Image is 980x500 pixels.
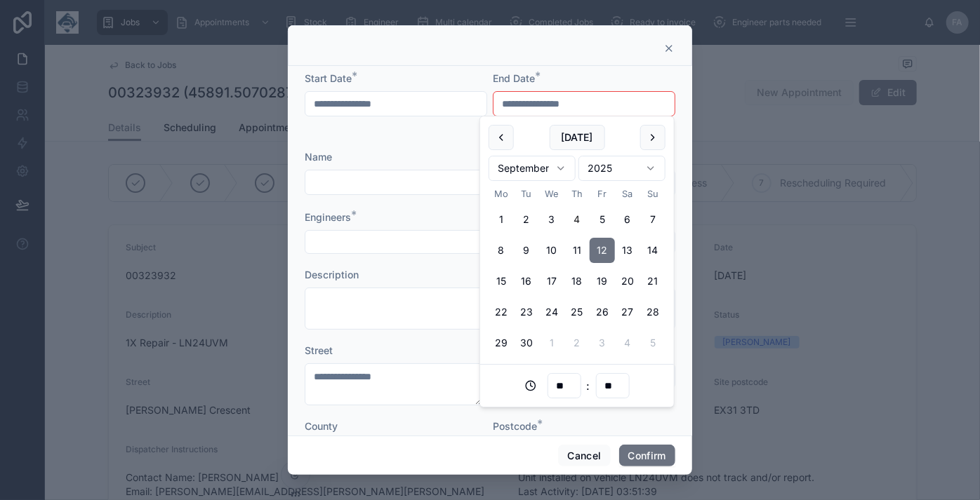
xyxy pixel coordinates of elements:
[489,269,514,294] button: Monday, 15 September 2025
[514,269,539,294] button: Tuesday, 16 September 2025
[590,330,615,356] button: Friday, 3 October 2025
[539,187,564,201] th: Wednesday
[539,238,564,263] button: Wednesday, 10 September 2025
[619,445,675,467] button: Confirm
[615,238,640,263] button: Saturday, 13 September 2025
[615,299,640,325] button: Saturday, 27 September 2025
[489,187,666,356] table: September 2025
[489,330,514,356] button: Monday, 29 September 2025
[305,151,332,163] span: Name
[564,187,590,201] th: Thursday
[615,269,640,294] button: Saturday, 20 September 2025
[558,445,610,467] button: Cancel
[493,72,535,84] span: End Date
[640,269,666,294] button: Sunday, 21 September 2025
[489,299,514,325] button: Monday, 22 September 2025
[590,299,615,325] button: Friday, 26 September 2025
[514,187,539,201] th: Tuesday
[640,330,666,356] button: Sunday, 5 October 2025
[493,420,537,432] span: Postcode
[640,187,666,201] th: Sunday
[305,72,352,84] span: Start Date
[564,207,590,232] button: Today, Thursday, 4 September 2025
[640,238,666,263] button: Sunday, 14 September 2025
[305,344,333,356] span: Street
[615,207,640,232] button: Saturday, 6 September 2025
[489,187,514,201] th: Monday
[564,299,590,325] button: Thursday, 25 September 2025
[539,299,564,325] button: Wednesday, 24 September 2025
[305,211,351,223] span: Engineers
[539,207,564,232] button: Wednesday, 3 September 2025
[514,330,539,356] button: Tuesday, 30 September 2025
[489,207,514,232] button: Monday, 1 September 2025
[640,207,666,232] button: Sunday, 7 September 2025
[514,299,539,325] button: Tuesday, 23 September 2025
[590,269,615,294] button: Friday, 19 September 2025
[640,299,666,325] button: Sunday, 28 September 2025
[564,238,590,263] button: Thursday, 11 September 2025
[549,125,604,150] button: [DATE]
[590,207,615,232] button: Friday, 5 September 2025
[514,207,539,232] button: Tuesday, 2 September 2025
[539,330,564,356] button: Wednesday, 1 October 2025
[489,238,514,263] button: Monday, 8 September 2025
[615,187,640,201] th: Saturday
[615,330,640,356] button: Saturday, 4 October 2025
[590,238,615,263] button: Friday, 12 September 2025, selected
[590,187,615,201] th: Friday
[564,269,590,294] button: Thursday, 18 September 2025
[305,269,359,281] span: Description
[564,330,590,356] button: Thursday, 2 October 2025
[539,269,564,294] button: Wednesday, 17 September 2025
[489,373,666,398] div: :
[514,238,539,263] button: Tuesday, 9 September 2025
[305,230,675,254] button: Select Button
[305,420,338,432] span: County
